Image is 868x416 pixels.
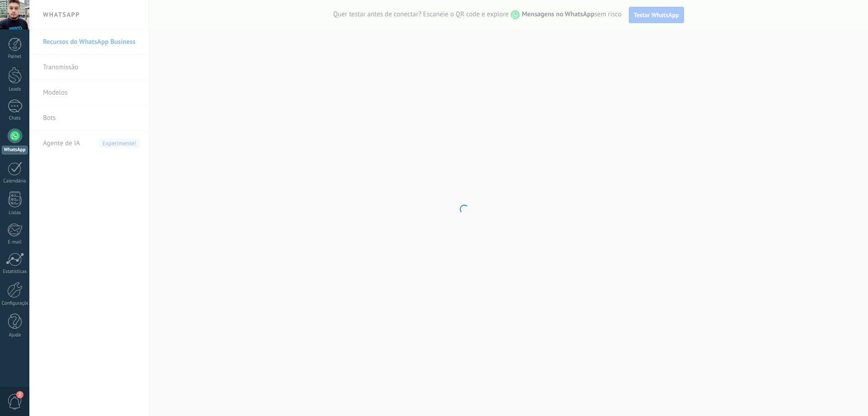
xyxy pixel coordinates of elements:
[2,146,28,154] div: WhatsApp
[16,391,24,398] span: 2
[2,301,28,306] div: Configurações
[2,332,28,338] div: Ajuda
[2,115,28,121] div: Chats
[2,269,28,275] div: Estatísticas
[2,178,28,184] div: Calendário
[2,54,28,60] div: Painel
[2,210,28,216] div: Listas
[2,86,28,92] div: Leads
[2,239,28,245] div: E-mail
